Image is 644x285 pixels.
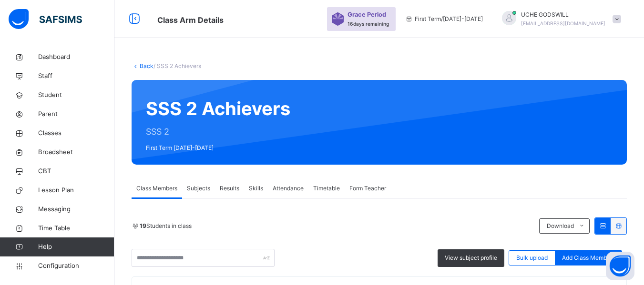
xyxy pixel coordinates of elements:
span: Download [547,222,574,230]
span: Dashboard [38,52,114,62]
span: Grace Period [348,10,386,19]
span: Broadsheet [38,147,114,157]
span: CBT [38,167,114,176]
span: Students in class [140,222,192,230]
span: Time Table [38,224,114,233]
span: UCHE GODSWILL [521,10,605,19]
span: session/term information [405,15,483,23]
span: 16 days remaining [348,21,389,27]
img: sticker-purple.71386a28dfed39d6af7621340158ba97.svg [332,12,344,26]
span: Skills [249,184,263,193]
span: Class Arm Details [157,15,224,25]
span: Lesson Plan [38,186,114,195]
span: Form Teacher [349,184,386,193]
span: Bulk upload [516,254,548,262]
span: Help [38,242,114,252]
span: Staff [38,71,114,81]
img: safsims [9,9,82,29]
span: Add Class Members [562,254,615,262]
span: First Term [DATE]-[DATE] [146,144,290,152]
span: Messaging [38,205,114,214]
a: Back [140,62,153,69]
span: View subject profile [445,254,497,262]
span: Subjects [187,184,210,193]
span: Timetable [313,184,340,193]
button: Open asap [606,252,634,280]
b: 19 [140,222,146,229]
span: / SSS 2 Achievers [153,62,201,69]
span: Classes [38,128,114,138]
div: UCHEGODSWILL [492,10,626,28]
span: Attendance [273,184,304,193]
span: Results [220,184,239,193]
span: Student [38,90,114,100]
span: [EMAIL_ADDRESS][DOMAIN_NAME] [521,20,605,26]
span: Parent [38,109,114,119]
span: Configuration [38,261,114,271]
span: Class Members [136,184,177,193]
